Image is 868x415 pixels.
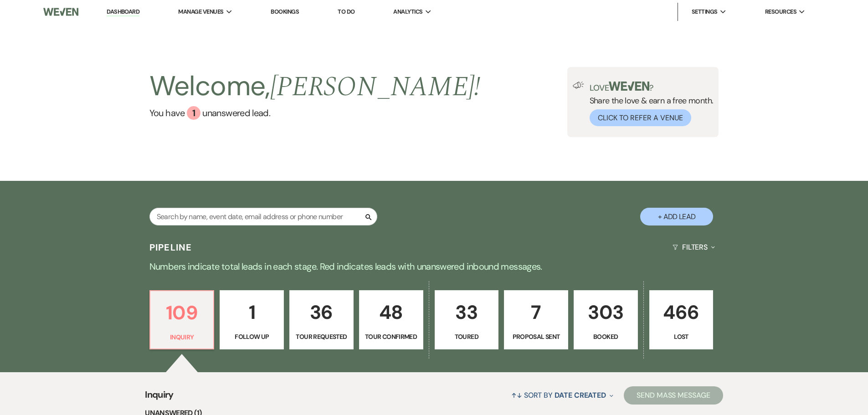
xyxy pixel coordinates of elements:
[295,332,348,342] p: Tour Requested
[590,109,691,126] button: Click to Refer a Venue
[365,332,417,342] p: Tour Confirmed
[156,332,208,342] p: Inquiry
[359,290,423,349] a: 48Tour Confirmed
[669,235,719,259] button: Filters
[106,259,762,274] p: Numbers indicate total leads in each stage. Red indicates leads with unanswered inbound messages.
[271,8,299,15] a: Bookings
[765,7,796,16] span: Resources
[640,208,713,225] button: + Add Lead
[584,82,714,126] div: Share the love & earn a free month.
[573,82,584,89] img: loud-speaker-illustration.svg
[178,7,223,16] span: Manage Venues
[226,297,278,328] p: 1
[149,208,377,225] input: Search by name, event date, email address or phone number
[609,82,649,91] img: weven-logo-green.svg
[655,297,708,328] p: 466
[555,390,606,400] span: Date Created
[107,8,139,16] a: Dashboard
[338,8,354,15] a: To Do
[149,67,481,106] h2: Welcome,
[365,297,417,328] p: 48
[580,297,632,328] p: 303
[649,290,714,349] a: 466Lost
[270,66,481,108] span: [PERSON_NAME] !
[624,386,723,405] button: Send Mass Message
[574,290,638,349] a: 303Booked
[692,7,718,16] span: Settings
[43,2,78,21] img: Weven Logo
[510,297,562,328] p: 7
[435,290,499,349] a: 33Toured
[226,332,278,342] p: Follow Up
[149,241,192,254] h3: Pipeline
[149,106,481,120] a: You have 1 unanswered lead.
[510,332,562,342] p: Proposal Sent
[580,332,632,342] p: Booked
[508,383,617,407] button: Sort By Date Created
[295,297,348,328] p: 36
[590,82,714,92] p: Love ?
[156,297,208,328] p: 109
[441,297,493,328] p: 33
[504,290,568,349] a: 7Proposal Sent
[441,332,493,342] p: Toured
[149,290,215,349] a: 109Inquiry
[289,290,354,349] a: 36Tour Requested
[145,388,174,407] span: Inquiry
[655,332,708,342] p: Lost
[187,106,200,120] div: 1
[511,390,522,400] span: ↑↓
[220,290,284,349] a: 1Follow Up
[393,7,422,16] span: Analytics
